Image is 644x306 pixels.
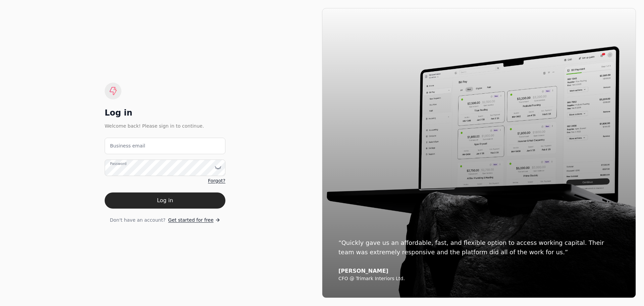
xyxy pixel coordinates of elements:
a: Get started for free [168,217,220,224]
label: Business email [110,142,145,149]
label: Password [110,161,126,166]
div: CFO @ Trimark Interiors Ltd. [338,276,620,282]
button: Log in [105,192,225,209]
a: Forgot? [208,177,225,184]
div: [PERSON_NAME] [338,268,620,274]
span: Get started for free [168,217,213,224]
div: “Quickly gave us an affordable, fast, and flexible option to access working capital. Their team w... [338,238,620,257]
div: Log in [105,107,225,118]
div: Welcome back! Please sign in to continue. [105,122,225,130]
span: Don't have an account? [110,217,165,224]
